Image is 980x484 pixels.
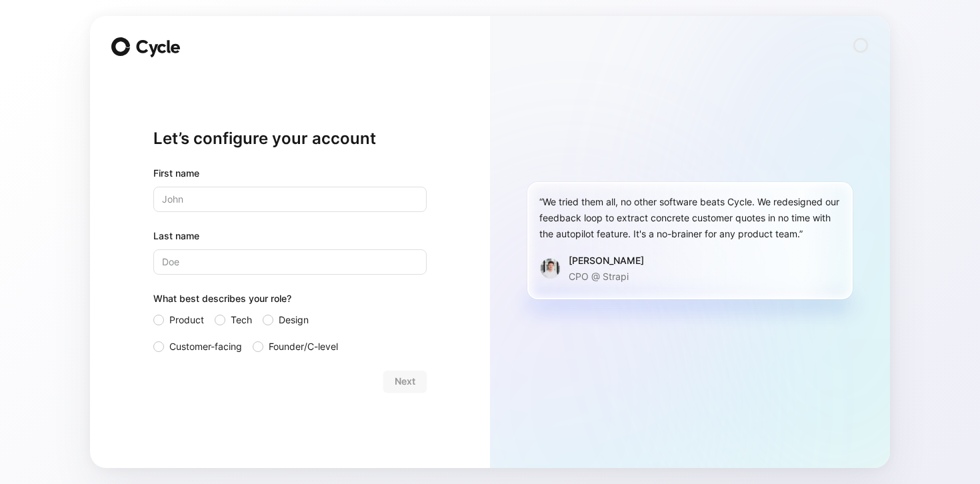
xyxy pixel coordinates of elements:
[153,228,427,244] label: Last name
[153,128,427,149] h1: Let’s configure your account
[153,187,427,212] input: John
[539,194,841,242] div: “We tried them all, no other software beats Cycle. We redesigned our feedback loop to extract con...
[153,165,427,181] div: First name
[169,339,242,355] span: Customer-facing
[153,291,427,312] div: What best describes your role?
[569,253,644,269] div: [PERSON_NAME]
[269,339,338,355] span: Founder/C-level
[231,312,252,328] span: Tech
[153,249,427,275] input: Doe
[169,312,204,328] span: Product
[569,269,644,285] p: CPO @ Strapi
[279,312,309,328] span: Design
